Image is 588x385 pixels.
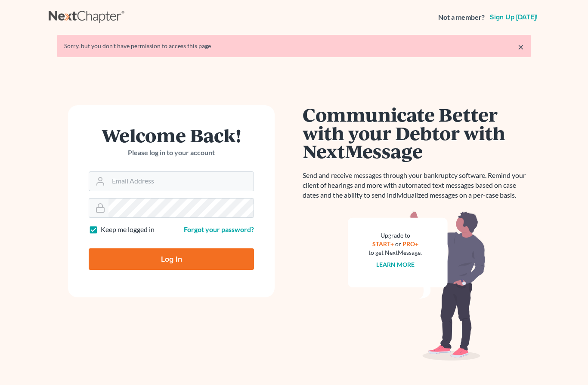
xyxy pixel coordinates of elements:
input: Email Address [108,172,254,191]
strong: Not a member? [438,12,485,22]
span: or [395,240,401,247]
a: Learn more [376,261,415,268]
a: PRO+ [402,240,418,247]
p: Send and receive messages through your bankruptcy software. Remind your client of hearings and mo... [303,171,531,200]
img: nextmessage_bg-59042aed3d76b12b5cd301f8e5b87938c9018125f34e5fa2b7a6b67550977c72.svg [348,211,486,361]
a: START+ [372,240,394,247]
div: to get NextMessage. [368,248,422,257]
a: × [518,42,524,52]
label: Keep me logged in [101,225,155,235]
h1: Communicate Better with your Debtor with NextMessage [303,105,531,160]
a: Forgot your password? [184,225,254,233]
input: Log In [89,248,254,270]
div: Sorry, but you don't have permission to access this page [64,42,524,50]
div: Upgrade to [368,231,422,240]
h1: Welcome Back! [89,126,254,144]
a: Sign up [DATE]! [488,14,539,21]
p: Please log in to your account [89,148,254,158]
